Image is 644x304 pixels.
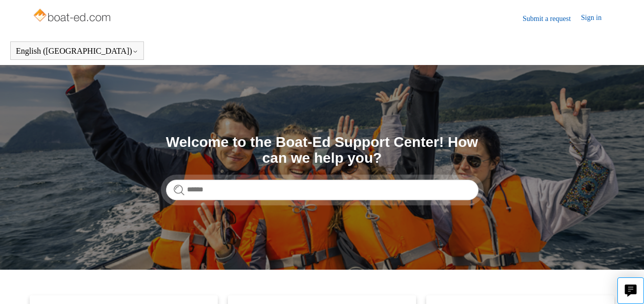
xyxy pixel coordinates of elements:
[581,12,612,25] a: Sign in
[16,47,138,56] button: English ([GEOGRAPHIC_DATA])
[617,277,644,304] button: Live chat
[523,13,581,24] a: Submit a request
[32,6,114,27] img: Boat-Ed Help Center home page
[166,180,479,200] input: Search
[166,135,479,166] h1: Welcome to the Boat-Ed Support Center! How can we help you?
